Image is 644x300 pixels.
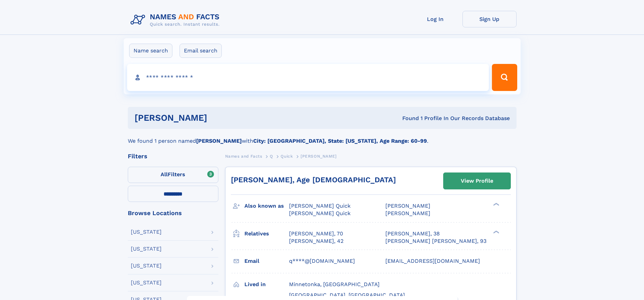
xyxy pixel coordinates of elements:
[289,210,351,216] span: [PERSON_NAME] Quick
[492,202,500,207] div: ❯
[131,229,162,235] div: [US_STATE]
[289,203,351,209] span: [PERSON_NAME] Quick
[270,152,273,160] a: Q
[289,292,405,298] span: [GEOGRAPHIC_DATA], [GEOGRAPHIC_DATA]
[180,44,222,58] label: Email search
[270,154,273,159] span: Q
[492,64,517,91] button: Search Button
[385,237,486,245] a: [PERSON_NAME] [PERSON_NAME], 93
[244,279,289,290] h3: Lived in
[128,129,517,145] div: We found 1 person named with .
[135,114,305,122] h1: [PERSON_NAME]
[385,230,440,237] a: [PERSON_NAME], 38
[462,11,517,27] a: Sign Up
[305,115,510,122] div: Found 1 Profile In Our Records Database
[492,230,500,234] div: ❯
[408,11,462,27] a: Log In
[461,173,493,189] div: View Profile
[244,200,289,212] h3: Also known as
[385,210,430,216] span: [PERSON_NAME]
[161,171,168,178] span: All
[127,64,489,91] input: search input
[196,138,242,144] b: [PERSON_NAME]
[253,138,427,144] b: City: [GEOGRAPHIC_DATA], State: [US_STATE], Age Range: 60-99
[289,230,343,237] a: [PERSON_NAME], 70
[289,281,380,287] span: Minnetonka, [GEOGRAPHIC_DATA]
[444,173,510,189] a: View Profile
[128,210,218,216] div: Browse Locations
[385,258,480,264] span: [EMAIL_ADDRESS][DOMAIN_NAME]
[231,176,396,184] a: [PERSON_NAME], Age [DEMOGRAPHIC_DATA]
[385,203,430,209] span: [PERSON_NAME]
[289,237,343,245] a: [PERSON_NAME], 42
[131,263,162,269] div: [US_STATE]
[281,154,293,159] span: Quick
[244,255,289,267] h3: Email
[281,152,293,160] a: Quick
[131,246,162,252] div: [US_STATE]
[128,11,225,29] img: Logo Names and Facts
[128,167,218,183] label: Filters
[131,280,162,285] div: [US_STATE]
[244,228,289,239] h3: Relatives
[225,152,262,160] a: Names and Facts
[129,44,172,58] label: Name search
[301,154,337,159] span: [PERSON_NAME]
[128,153,218,159] div: Filters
